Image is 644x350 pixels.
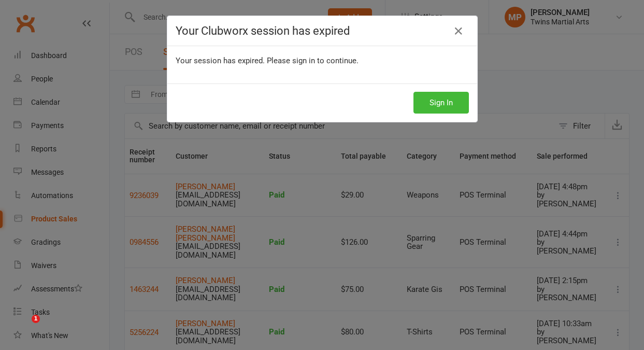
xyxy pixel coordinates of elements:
span: Your session has expired. Please sign in to continue. [176,56,359,65]
button: Sign In [413,92,469,114]
iframe: Intercom live chat [10,315,35,340]
a: Close [450,23,467,39]
h4: Your Clubworx session has expired [176,24,469,37]
span: 1 [32,315,40,323]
